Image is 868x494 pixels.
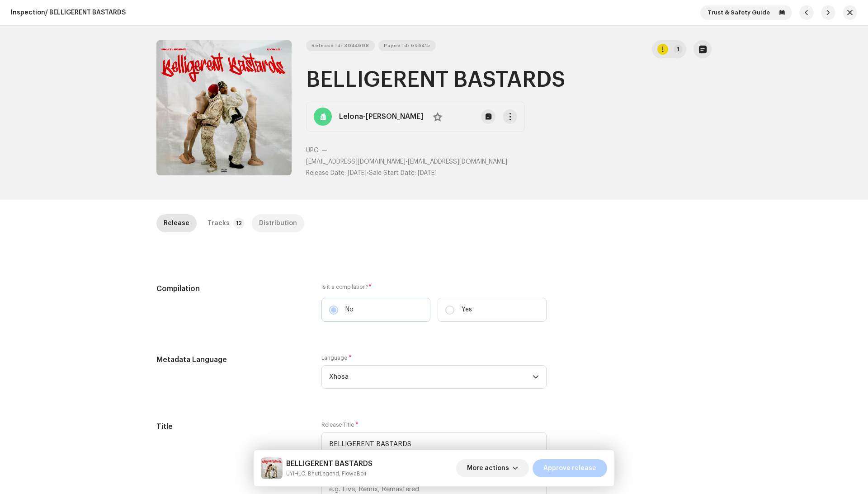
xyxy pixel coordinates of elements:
[348,170,367,176] span: [DATE]
[306,147,320,154] span: UPC:
[156,354,307,365] h5: Metadata Language
[378,40,436,51] button: Payee Id: 696415
[261,457,283,479] img: 01d6c570-c5c6-48a7-9efc-aef179c77ff8
[259,214,297,232] div: Distribution
[456,459,529,477] button: More actions
[321,354,352,362] label: Language
[311,37,369,55] span: Release Id: 3044608
[321,147,327,154] span: —
[208,214,230,232] div: Tracks
[321,421,359,428] label: Release Title
[408,159,507,165] span: [EMAIL_ADDRESS][DOMAIN_NAME]
[533,459,607,477] button: Approve release
[321,432,547,456] input: e.g. My Great Song
[286,458,373,469] h5: BELLIGERENT BASTARDS
[156,283,307,294] h5: Compilation
[306,157,712,167] p: •
[418,170,437,176] span: [DATE]
[674,45,683,54] p-badge: 1
[286,469,373,478] small: BELLIGERENT BASTARDS
[306,170,369,176] span: •
[321,283,547,291] label: Is it a compilation?
[533,366,539,388] div: dropdown trigger
[652,40,686,58] button: 1
[156,421,307,432] h5: Title
[329,366,533,388] span: Xhosa
[306,40,375,51] button: Release Id: 3044608
[306,66,712,94] h1: BELLIGERENT BASTARDS
[339,111,423,122] strong: Lelona-[PERSON_NAME]
[384,37,430,55] span: Payee Id: 696415
[543,459,596,477] span: Approve release
[233,218,245,229] p-badge: 12
[306,170,346,176] span: Release Date:
[467,459,509,477] span: More actions
[462,305,472,315] p: Yes
[345,305,354,315] p: No
[164,214,189,232] div: Release
[306,159,406,165] span: [EMAIL_ADDRESS][DOMAIN_NAME]
[369,170,416,176] span: Sale Start Date:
